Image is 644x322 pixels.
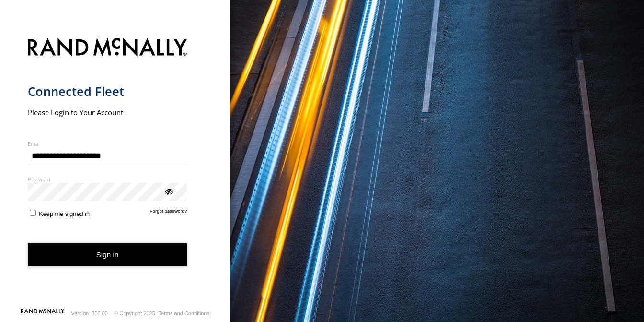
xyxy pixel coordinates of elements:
h1: Connected Fleet [28,83,187,99]
a: Visit our Website [21,309,65,318]
span: Keep me signed in [39,210,90,217]
label: Password [28,176,187,183]
h2: Please Login to Your Account [28,107,187,117]
div: Version: 306.00 [71,310,108,316]
img: Rand McNally [28,36,187,60]
div: © Copyright 2025 - [114,310,209,316]
a: Forgot password? [150,208,187,217]
input: Keep me signed in [30,210,36,216]
button: Sign in [28,243,187,266]
div: ViewPassword [164,186,173,196]
label: Email [28,140,187,147]
form: main [28,32,203,308]
a: Terms and Conditions [159,310,209,316]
